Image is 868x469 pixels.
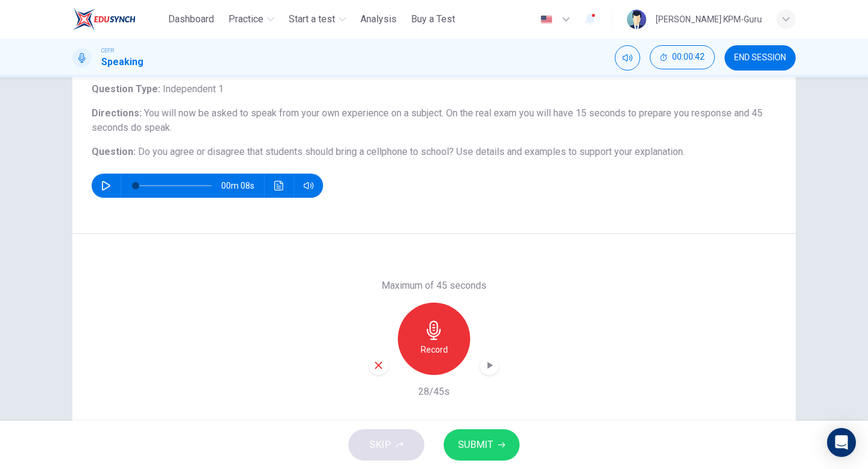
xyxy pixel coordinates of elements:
[650,45,715,69] button: 00:00:42
[163,8,219,30] button: Dashboard
[406,8,460,30] button: Buy a Test
[269,174,289,198] button: Click to see the audio transcription
[725,45,796,71] button: END SESSION
[101,46,114,55] span: CEFR
[650,45,715,71] div: Hide
[138,146,454,157] span: Do you agree or disagree that students should bring a cellphone to school?
[615,45,640,71] div: Mute
[92,107,763,133] span: You will now be asked to speak from your own experience on a subject. On the real exam you will h...
[418,385,450,399] h6: 28/45s
[382,279,486,293] h6: Maximum of 45 seconds
[360,12,397,27] span: Analysis
[444,429,520,461] button: SUBMIT
[827,428,856,457] div: Open Intercom Messenger
[284,8,351,30] button: Start a test
[72,7,163,31] a: ELTC logo
[456,146,685,157] span: Use details and examples to support your explanation.
[224,8,279,30] button: Practice
[672,52,705,62] span: 00:00:42
[411,12,455,27] span: Buy a Test
[92,82,776,96] h6: Question Type :
[101,55,143,69] h1: Speaking
[539,15,554,24] img: en
[221,174,264,198] span: 00m 08s
[656,12,762,27] div: [PERSON_NAME] KPM-Guru
[421,342,448,357] h6: Record
[228,12,263,27] span: Practice
[627,10,646,29] img: Profile picture
[289,12,335,27] span: Start a test
[72,7,136,31] img: ELTC logo
[356,8,401,30] button: Analysis
[398,303,470,375] button: Record
[160,83,224,95] span: Independent 1
[734,53,786,63] span: END SESSION
[168,12,214,27] span: Dashboard
[92,106,776,135] h6: Directions :
[92,145,776,159] h6: Question :
[458,436,493,453] span: SUBMIT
